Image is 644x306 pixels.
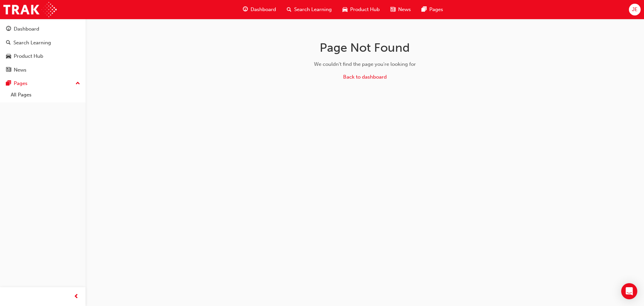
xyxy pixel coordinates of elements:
span: car-icon [6,53,11,59]
span: Product Hub [350,6,380,13]
a: Search Learning [3,37,83,49]
h1: Page Not Found [259,40,471,55]
button: DashboardSearch LearningProduct HubNews [3,21,83,77]
span: JE [632,6,638,13]
button: Pages [3,77,83,90]
a: car-iconProduct Hub [337,3,385,16]
img: Trak [3,2,57,17]
div: Open Intercom Messenger [621,283,637,299]
a: Back to dashboard [343,74,387,80]
a: All Pages [8,90,83,100]
div: Dashboard [14,25,39,33]
span: Dashboard [251,6,276,13]
span: Search Learning [294,6,332,13]
span: search-icon [287,5,291,14]
span: guage-icon [6,26,11,32]
div: Pages [14,80,28,87]
span: News [398,6,411,13]
span: news-icon [390,5,395,14]
span: up-icon [75,79,80,88]
a: Product Hub [3,50,83,62]
span: Pages [429,6,443,13]
div: News [14,66,26,74]
a: pages-iconPages [416,3,448,16]
div: We couldn't find the page you're looking for [259,60,471,68]
a: Dashboard [3,23,83,35]
div: Search Learning [13,39,51,47]
span: pages-icon [6,81,11,87]
span: news-icon [6,67,11,73]
span: prev-icon [74,293,79,301]
div: Product Hub [14,52,43,60]
a: guage-iconDashboard [237,3,281,16]
a: search-iconSearch Learning [281,3,337,16]
a: News [3,64,83,76]
span: pages-icon [422,5,427,14]
span: search-icon [6,40,11,46]
button: JE [629,4,641,15]
span: car-icon [342,5,347,14]
a: news-iconNews [385,3,416,16]
span: guage-icon [243,5,248,14]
